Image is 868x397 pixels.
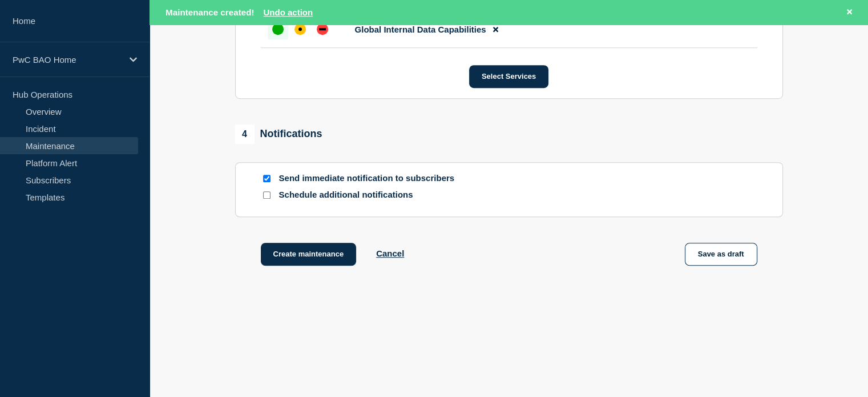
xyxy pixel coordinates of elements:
[317,23,328,35] div: down
[235,125,255,144] span: 4
[263,191,271,199] input: Schedule additional notifications
[165,7,254,17] span: Maintenance created!
[13,55,122,65] p: PwC BAO Home
[685,243,757,266] button: Save as draft
[263,175,271,182] input: Send immediate notification to subscribers
[294,23,306,35] div: affected
[279,173,462,184] p: Send immediate notification to subscribers
[279,190,462,200] p: Schedule additional notifications
[235,125,322,144] div: Notifications
[263,7,313,17] button: Undo action
[272,23,284,35] div: up
[469,65,548,88] button: Select Services
[261,243,357,266] button: Create maintenance
[355,25,486,34] span: Global Internal Data Capabilities
[376,248,404,258] button: Cancel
